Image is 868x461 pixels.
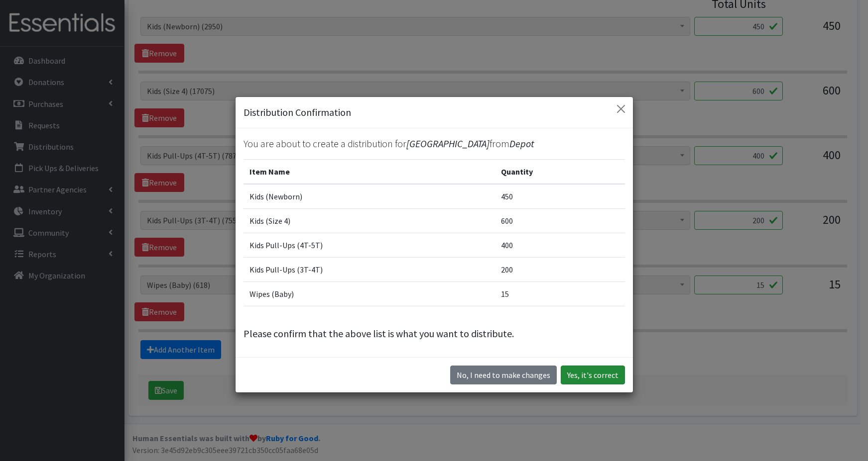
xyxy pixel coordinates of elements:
h5: Distribution Confirmation [244,105,351,120]
td: 200 [495,257,624,281]
td: 400 [495,233,624,257]
p: You are about to create a distribution for from [244,136,625,151]
span: Depot [509,137,534,150]
th: Item Name [244,159,496,184]
td: Kids Pull-Ups (4T-5T) [244,233,496,257]
span: [GEOGRAPHIC_DATA] [406,137,490,150]
td: Kids Pull-Ups (3T-4T) [244,257,496,281]
td: 600 [495,208,624,233]
td: Wipes (Baby) [244,281,496,306]
button: Close [613,101,629,117]
button: No I need to make changes [450,366,557,384]
p: Please confirm that the above list is what you want to distribute. [244,326,625,341]
button: Yes, it's correct [561,366,625,384]
td: Kids (Size 4) [244,208,496,233]
td: 15 [495,281,624,306]
td: 450 [495,184,624,209]
td: Kids (Newborn) [244,184,496,209]
th: Quantity [495,159,624,184]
